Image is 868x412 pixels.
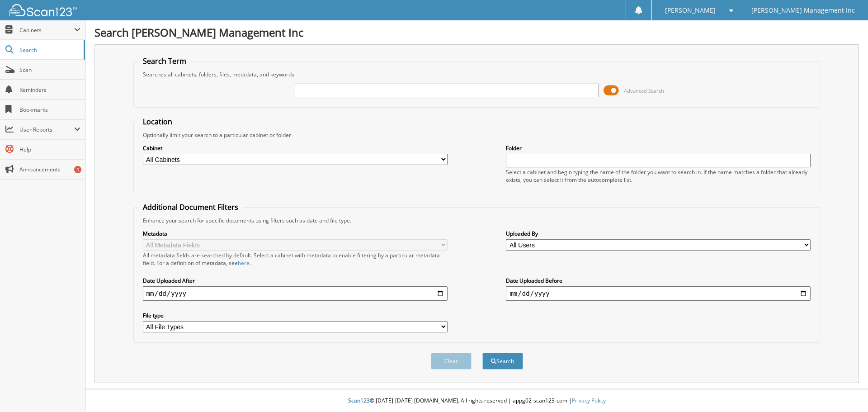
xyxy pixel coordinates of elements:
div: 5 [74,166,81,173]
span: Help [19,146,80,153]
div: Searches all cabinets, folders, files, metadata, and keywords [138,71,816,78]
div: Optionally limit your search to a particular cabinet or folder [138,131,816,139]
label: Folder [506,144,811,152]
legend: Additional Document Filters [138,202,243,212]
span: Cabinets [19,26,74,34]
span: [PERSON_NAME] Management Inc [751,8,855,13]
button: Search [482,353,523,369]
img: scan123-logo-white.svg [9,4,77,16]
span: Search [19,46,79,54]
div: Enhance your search for specific documents using filters such as date and file type. [138,217,816,224]
span: Advanced Search [624,87,664,94]
legend: Location [138,117,177,127]
div: Select a cabinet and begin typing the name of the folder you want to search in. If the name match... [506,168,811,184]
label: Uploaded By [506,230,811,237]
label: Metadata [143,230,448,237]
h1: Search [PERSON_NAME] Management Inc [94,25,859,40]
iframe: Chat Widget [823,369,868,412]
span: [PERSON_NAME] [665,8,716,13]
span: Scan123 [348,397,370,404]
span: Announcements [19,166,80,173]
label: Date Uploaded Before [506,277,811,284]
div: © [DATE]-[DATE] [DOMAIN_NAME]. All rights reserved | appg02-scan123-com | [85,390,868,412]
span: Bookmarks [19,106,80,114]
input: start [143,286,448,301]
span: Scan [19,66,80,74]
div: All metadata fields are searched by default. Select a cabinet with metadata to enable filtering b... [143,251,448,267]
a: here [238,259,250,267]
span: User Reports [19,126,74,133]
input: end [506,286,811,301]
label: Cabinet [143,144,448,152]
a: Privacy Policy [572,397,606,404]
legend: Search Term [138,56,191,66]
label: Date Uploaded After [143,277,448,284]
span: Reminders [19,86,80,94]
label: File type [143,312,448,319]
button: Clear [431,353,472,369]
